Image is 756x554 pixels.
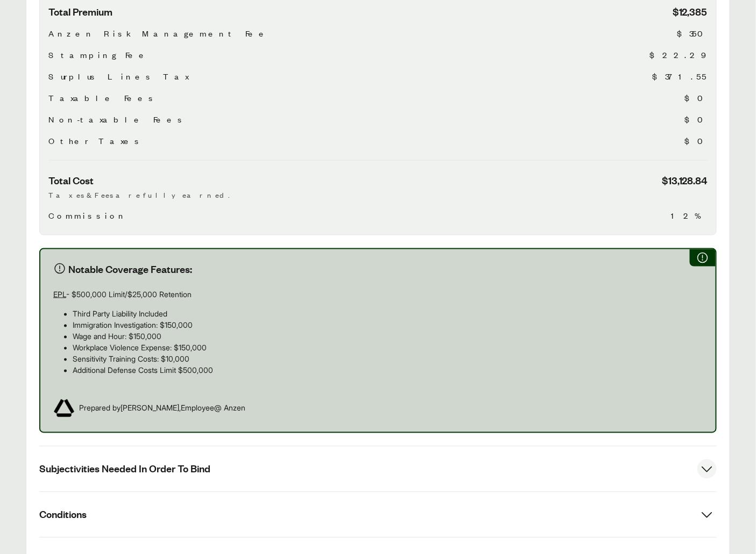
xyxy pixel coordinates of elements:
span: Stamping Fee [48,48,150,61]
p: Sensitivity Training Costs: $10,000 [73,354,703,365]
span: $22.29 [649,48,708,61]
p: Additional Defense Costs Limit $500,000 [73,365,703,376]
span: Other Taxes [48,134,143,147]
span: $12,385 [673,5,708,18]
p: Workplace Violence Expense: $150,000 [73,342,703,354]
span: Anzen Risk Management Fee [48,27,270,40]
span: 12% [671,209,708,222]
p: Third Party Liability Included [73,308,703,320]
span: Prepared by [PERSON_NAME] , Employee @ Anzen [79,402,245,414]
span: Surplus Lines Tax [48,70,188,83]
u: EPL [53,290,66,299]
p: - $500,000 Limit/$25,000 Retention [53,289,703,300]
span: Commission [48,209,128,222]
span: $0 [685,113,708,126]
span: $371.55 [652,70,708,83]
span: Subjectivities Needed In Order To Bind [39,462,210,476]
p: Wage and Hour: $150,000 [73,331,703,342]
span: Conditions [39,508,87,521]
span: Notable Coverage Features: [68,262,192,276]
button: Conditions [39,492,717,537]
button: Subjectivities Needed In Order To Bind [39,447,717,492]
span: $350 [677,27,708,40]
span: $0 [685,91,708,104]
p: Taxes & Fees are fully earned. [48,189,708,200]
span: $13,128.84 [662,174,708,187]
span: Total Premium [48,5,112,18]
span: $0 [685,134,708,147]
span: Non-taxable Fees [48,113,186,126]
span: Taxable Fees [48,91,157,104]
p: Immigration Investigation: $150,000 [73,320,703,331]
span: Total Cost [48,174,94,187]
